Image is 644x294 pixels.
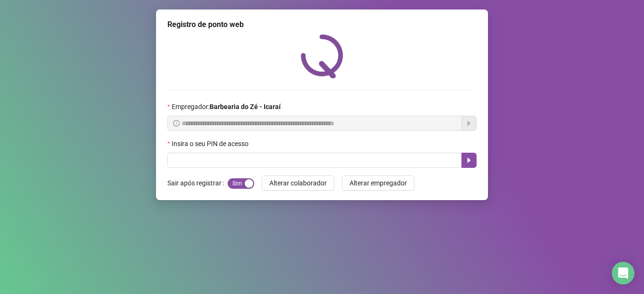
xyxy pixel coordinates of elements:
span: caret-right [465,156,473,164]
span: info-circle [173,120,180,127]
img: QRPoint [301,34,343,78]
label: Insira o seu PIN de acesso [167,138,255,149]
span: Alterar empregador [350,178,407,188]
button: Alterar colaborador [262,175,334,191]
button: Alterar empregador [342,175,414,191]
span: Alterar colaborador [269,178,327,188]
span: Empregador : [172,101,281,112]
div: Registro de ponto web [167,19,477,30]
div: Open Intercom Messenger [612,262,635,285]
label: Sair após registrar [167,175,228,191]
strong: Barbearia do Zé - Icaraí [210,103,281,110]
